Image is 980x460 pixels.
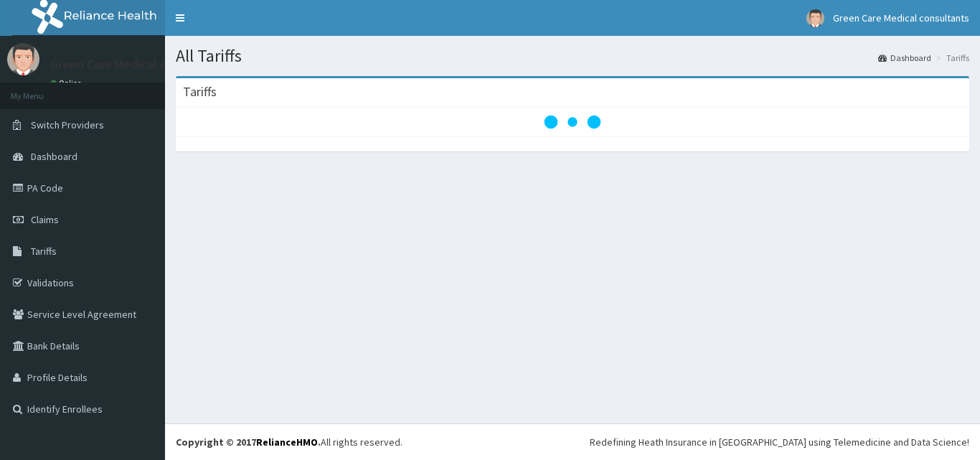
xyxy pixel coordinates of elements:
[31,118,104,131] span: Switch Providers
[7,43,39,75] img: User Image
[183,85,217,98] h3: Tariffs
[544,93,601,151] svg: audio-loading
[31,213,59,226] span: Claims
[31,245,57,258] span: Tariffs
[933,52,969,64] li: Tariffs
[31,150,77,163] span: Dashboard
[878,52,931,64] a: Dashboard
[256,436,318,449] a: RelianceHMO
[165,423,980,460] footer: All rights reserved.
[176,47,969,65] h1: All Tariffs
[806,9,824,27] img: User Image
[833,11,969,24] span: Green Care Medical consultants
[50,78,85,88] a: Online
[50,58,227,71] p: Green Care Medical consultants
[590,435,969,449] div: Redefining Heath Insurance in [GEOGRAPHIC_DATA] using Telemedicine and Data Science!
[176,436,321,449] strong: Copyright © 2017 .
